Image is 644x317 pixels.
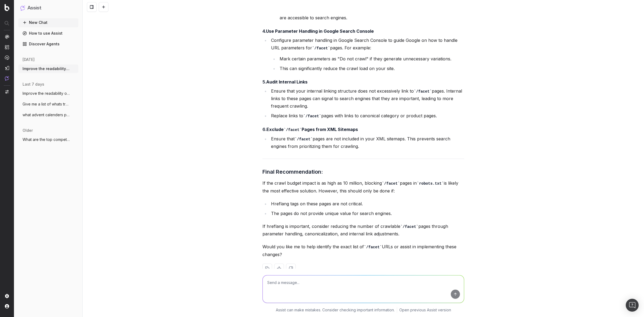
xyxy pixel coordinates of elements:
h4: 4. [262,28,464,34]
span: Improve the readability of [URL] [23,66,70,71]
code: /facet [312,46,330,50]
p: Assist can make mistakes. Consider checking important information. [276,307,395,313]
h3: Final Recommendation: [262,167,464,176]
button: Give me a list of whats trendings [18,100,78,108]
code: robots.txt [417,181,444,186]
li: Configure parameter handling in Google Search Console to guide Google on how to handle URL parame... [269,37,464,72]
li: Replace links to pages with links to canonical category or product pages. [269,112,464,120]
span: older [23,128,33,133]
li: Implement a "crawlable filters" strategy where only the most important filter combinations are ac... [278,6,464,21]
strong: Audit Internal Links [266,79,308,85]
button: What are the top competitors ranking for [18,135,78,144]
button: Improve the readability of [URL] [18,89,78,98]
button: what advent calenders pages can I create [18,111,78,119]
p: If hreflang is important, consider reducing the number of crawlable pages through parameter handl... [262,223,464,238]
img: Botify logo [5,4,9,11]
code: /facet [284,128,302,132]
code: /facet [303,114,321,118]
strong: Exclude Pages from XML Sitemaps [266,127,358,132]
img: Activation [5,55,9,60]
p: If the crawl budget impact is as high as 10 million, blocking pages in is likely the most effecti... [262,179,464,195]
li: Hreflang tags on these pages are not critical. [269,200,464,207]
span: [DATE] [23,57,35,62]
li: Ensure that your internal linking structure does not excessively link to pages. Internal links to... [269,87,464,110]
span: what advent calenders pages can I create [23,112,70,118]
code: /facet [400,225,418,229]
div: Open Intercom Messenger [626,299,639,312]
a: Open previous Assist version [399,307,451,313]
h1: Assist [27,4,41,12]
code: /facet [414,89,432,94]
img: Analytics [5,35,9,39]
h4: 5. [262,79,464,85]
span: Give me a list of whats trendings [23,101,70,107]
span: Improve the readability of [URL] [23,91,70,96]
code: /facet [295,137,313,141]
a: How to use Assist [18,29,78,38]
img: Intelligence [5,45,9,49]
span: What are the top competitors ranking for [23,137,70,142]
p: Would you like me to help identify the exact list of URLs or assist in implementing these changes? [262,243,464,258]
h4: 6. [262,126,464,133]
img: My account [5,304,9,308]
button: Assist [20,4,76,12]
a: Discover Agents [18,40,78,48]
li: The pages do not provide unique value for search engines. [269,210,464,217]
strong: Use Parameter Handling in Google Search Console [266,28,374,34]
img: Setting [5,294,9,298]
code: /facet [382,181,400,186]
img: Assist [20,5,25,10]
li: Mark certain parameters as "Do not crawl" if they generate unnecessary variations. [278,55,464,63]
li: This can significantly reduce the crawl load on your site. [278,65,464,72]
img: Studio [5,66,9,70]
button: New Chat [18,18,78,27]
img: Switch project [5,90,9,94]
button: Improve the readability of [URL] [18,64,78,73]
li: Ensure that pages are not included in your XML sitemaps. This prevents search engines from priori... [269,135,464,150]
code: /facet [364,245,382,249]
span: last 7 days [23,82,44,87]
img: Assist [5,76,9,81]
